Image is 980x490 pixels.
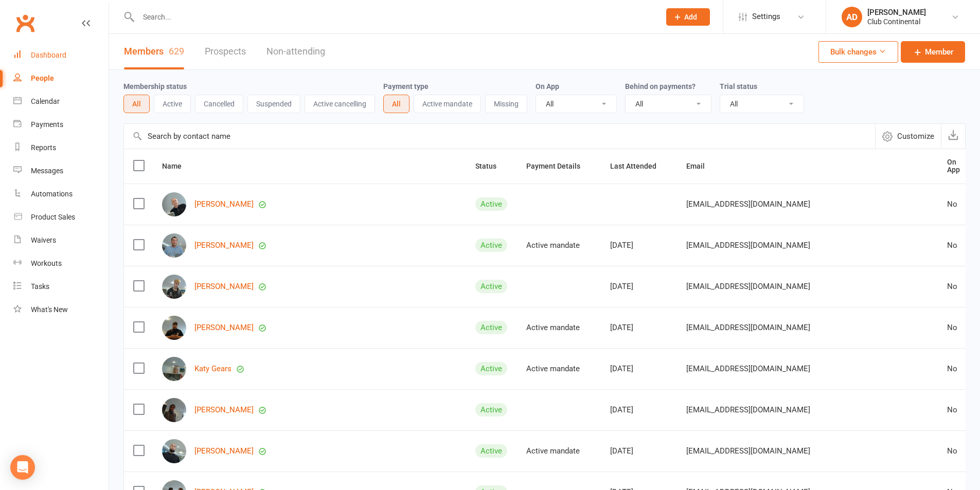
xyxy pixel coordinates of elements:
div: No [947,406,960,414]
button: All [383,95,409,113]
button: Add [666,8,710,26]
label: Payment type [383,82,429,90]
a: Members629 [124,34,184,69]
div: Active mandate [526,365,592,373]
div: 629 [169,46,184,57]
th: On App [938,149,969,184]
a: People [13,67,109,90]
div: [DATE] [610,241,668,250]
input: Search... [135,10,653,24]
div: Active mandate [526,241,592,250]
span: Settings [752,5,780,28]
button: Missing [485,95,527,113]
a: [PERSON_NAME] [194,447,254,456]
div: Workouts [31,259,62,267]
div: Active mandate [526,447,592,456]
button: Bulk changes [818,41,898,63]
span: [EMAIL_ADDRESS][DOMAIN_NAME] [686,441,810,461]
a: [PERSON_NAME] [194,282,254,291]
div: Active [475,321,507,334]
div: Dashboard [31,51,66,59]
div: [DATE] [610,447,668,456]
a: Workouts [13,252,109,275]
div: No [947,323,960,332]
button: Active mandate [414,95,481,113]
a: [PERSON_NAME] [194,323,254,332]
a: [PERSON_NAME] [194,241,254,250]
div: Active mandate [526,323,592,332]
img: Sean [162,192,186,216]
div: No [947,365,960,373]
img: Shane [162,233,186,258]
div: Active [475,403,507,416]
div: People [31,74,54,82]
a: Messages [13,159,109,183]
a: Clubworx [12,10,38,36]
span: Name [162,162,193,170]
button: Status [475,160,508,172]
div: Automations [31,190,73,198]
div: Active [475,444,507,458]
a: Dashboard [13,44,109,67]
label: Behind on payments? [625,82,696,90]
label: On App [536,82,559,90]
span: [EMAIL_ADDRESS][DOMAIN_NAME] [686,277,810,296]
button: Customize [875,124,941,149]
span: Add [684,13,697,21]
button: Name [162,160,193,172]
div: [DATE] [610,282,668,291]
div: Open Intercom Messenger [10,455,35,480]
div: No [947,447,960,456]
a: Payments [13,113,109,136]
div: Tasks [31,282,49,291]
div: No [947,241,960,250]
div: Payments [31,120,63,129]
span: Last Attended [610,162,668,170]
div: No [947,282,960,291]
div: Active [475,239,507,252]
a: Reports [13,136,109,159]
div: [DATE] [610,323,668,332]
div: Calendar [31,97,60,105]
span: Customize [897,130,934,142]
a: Tasks [13,275,109,298]
div: Active [475,280,507,293]
a: Calendar [13,90,109,113]
button: Payment Details [526,160,592,172]
a: Automations [13,183,109,206]
img: Ashfaq [162,439,186,463]
button: All [123,95,150,113]
button: Last Attended [610,160,668,172]
div: Club Continental [867,17,926,26]
div: What's New [31,305,68,314]
a: Product Sales [13,206,109,229]
img: Peter [162,316,186,340]
span: [EMAIL_ADDRESS][DOMAIN_NAME] [686,235,810,255]
a: Member [901,41,965,63]
button: Suspended [247,95,300,113]
div: [DATE] [610,365,668,373]
div: [PERSON_NAME] [867,8,926,17]
a: [PERSON_NAME] [194,406,254,414]
div: AD [842,7,862,27]
span: [EMAIL_ADDRESS][DOMAIN_NAME] [686,359,810,378]
div: [DATE] [610,406,668,414]
div: Product Sales [31,213,75,221]
div: Reports [31,143,56,152]
img: Zuma [162,398,186,422]
span: Email [686,162,716,170]
span: Member [925,46,953,58]
img: Katy [162,357,186,381]
label: Trial status [720,82,757,90]
label: Membership status [123,82,187,90]
span: [EMAIL_ADDRESS][DOMAIN_NAME] [686,318,810,337]
button: Active cancelling [305,95,375,113]
span: [EMAIL_ADDRESS][DOMAIN_NAME] [686,400,810,420]
span: Payment Details [526,162,592,170]
a: What's New [13,298,109,321]
a: Katy Gears [194,365,231,373]
img: Alex [162,275,186,299]
input: Search by contact name [124,124,875,149]
div: Messages [31,167,63,175]
button: Cancelled [195,95,243,113]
